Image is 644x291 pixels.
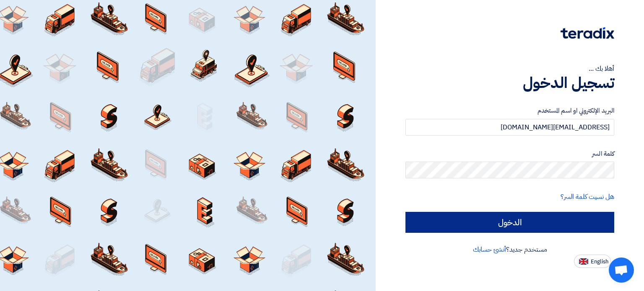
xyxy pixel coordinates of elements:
img: Teradix logo [561,27,614,39]
div: مستخدم جديد؟ [405,245,614,255]
label: البريد الإلكتروني او اسم المستخدم [405,106,614,116]
img: en-US.png [579,258,588,265]
button: English [574,255,611,268]
a: هل نسيت كلمة السر؟ [561,192,614,202]
label: كلمة السر [405,149,614,159]
a: أنشئ حسابك [473,245,506,255]
span: English [591,259,608,265]
input: أدخل بريد العمل الإلكتروني او اسم المستخدم الخاص بك ... [405,119,614,136]
h1: تسجيل الدخول [405,74,614,92]
div: أهلا بك ... [405,64,614,74]
div: Open chat [609,258,634,283]
input: الدخول [405,212,614,233]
